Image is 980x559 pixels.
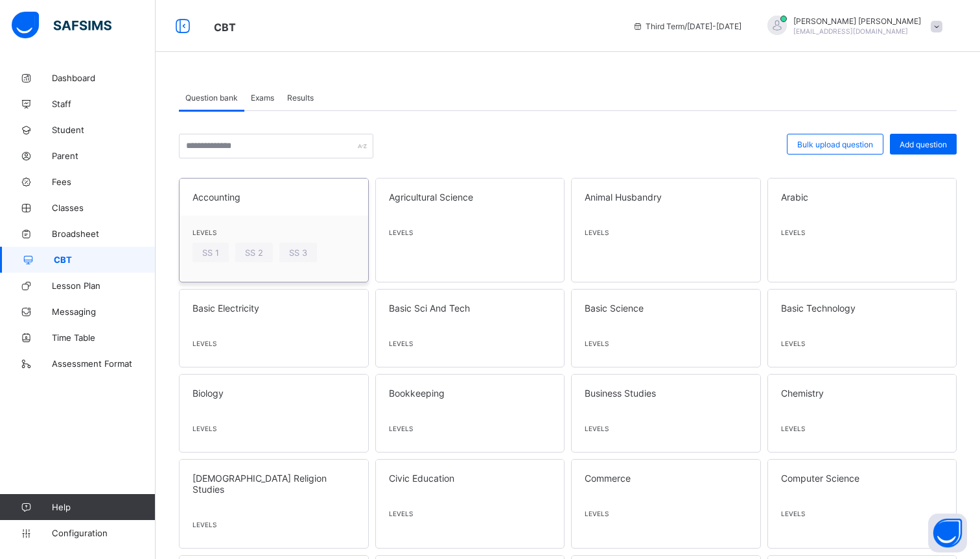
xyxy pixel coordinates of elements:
span: Levels [585,229,747,236]
span: Levels [781,229,944,236]
span: Accounting [192,192,355,203]
span: [DEMOGRAPHIC_DATA] Religion Studies [192,473,355,495]
span: Chemistry [781,388,944,399]
span: SS 3 [289,248,307,258]
span: Levels [389,425,552,432]
span: Assessment Format [52,358,156,369]
span: Levels [192,340,355,347]
span: Basic Technology [781,303,944,314]
span: Bulk upload question [797,140,873,149]
span: Levels [585,425,747,432]
span: Levels [192,425,355,432]
span: Levels [192,521,355,528]
span: Business Studies [585,388,747,399]
span: Question bank [185,93,238,103]
span: Basic Sci And Tech [389,303,552,314]
span: Help [52,502,155,512]
span: Levels [192,229,355,236]
span: Results [287,93,314,103]
span: Civic Education [389,473,552,484]
span: Dashboard [52,73,156,83]
span: Configuration [52,528,155,538]
span: Agricultural Science [389,192,552,203]
span: [PERSON_NAME] [PERSON_NAME] [793,16,921,26]
span: Basic Science [585,303,747,314]
span: Computer Science [781,473,944,484]
span: session/term information [633,21,741,31]
span: Time Table [52,332,156,343]
span: Levels [389,340,552,347]
img: safsims [12,12,111,39]
span: Levels [781,510,944,517]
span: Fees [52,177,156,187]
span: Exams [251,93,274,103]
span: Bookkeeping [389,388,552,399]
span: CBT [214,21,236,34]
span: Levels [781,425,944,432]
span: Classes [52,203,156,213]
span: Animal Husbandry [585,192,747,203]
span: Levels [389,510,552,517]
span: Basic Electricity [192,303,355,314]
span: Commerce [585,473,747,484]
span: Biology [192,388,355,399]
span: Arabic [781,192,944,203]
span: Levels [585,510,747,517]
button: Open asap [928,514,967,553]
span: Levels [389,229,552,236]
span: SS 2 [245,248,263,258]
span: SS 1 [202,248,219,258]
span: Staff [52,99,156,109]
span: [EMAIL_ADDRESS][DOMAIN_NAME] [793,27,908,35]
span: Messaging [52,306,156,317]
span: Add question [900,140,947,149]
div: JohnHarvey [754,16,949,37]
span: Parent [52,151,156,161]
span: Broadsheet [52,229,156,239]
span: Levels [585,340,747,347]
span: CBT [54,255,156,265]
span: Levels [781,340,944,347]
span: Student [52,125,156,135]
span: Lesson Plan [52,280,156,291]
